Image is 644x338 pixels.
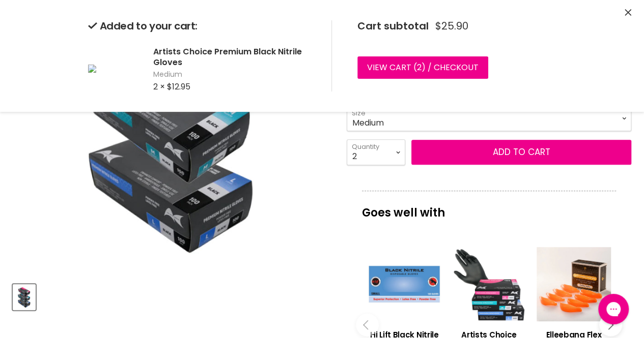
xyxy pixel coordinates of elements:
span: $25.90 [435,20,468,32]
iframe: Gorgias live chat messenger [593,290,634,328]
span: 2 × [153,81,165,93]
select: Quantity [347,139,405,165]
span: Medium [153,70,315,80]
h2: Added to your cart: [88,20,315,32]
a: View cart (2) / Checkout [357,56,488,79]
span: Cart subtotal [357,19,429,33]
button: Artists Choice Premium Black Nitrile Gloves [13,284,36,310]
button: Close [625,8,631,18]
div: Product thumbnails [11,281,333,310]
img: Artists Choice Premium Black Nitrile Gloves [14,285,35,309]
p: Goes well with [362,191,616,224]
img: Artists Choice Premium Black Nitrile Gloves [88,65,96,73]
button: Add to cart [411,140,631,165]
span: $12.95 [167,81,190,93]
span: 2 [417,62,422,73]
h2: Artists Choice Premium Black Nitrile Gloves [153,46,315,68]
